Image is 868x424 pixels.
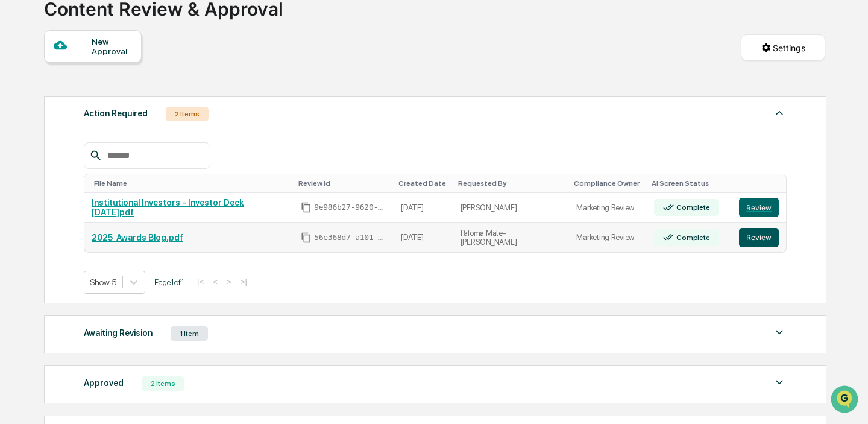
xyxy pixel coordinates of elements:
div: New Approval [92,37,132,56]
span: 56e368d7-a101-4c64-82a3-953c482f546b [314,233,386,242]
button: > [223,277,235,287]
div: Toggle SortBy [94,179,289,188]
div: Toggle SortBy [574,179,642,188]
button: >| [237,277,251,287]
div: Toggle SortBy [398,179,448,188]
td: [DATE] [394,193,453,223]
span: Pylon [120,204,146,214]
p: How can we help? [12,25,219,45]
td: [DATE] [394,223,453,252]
div: Toggle SortBy [652,179,727,188]
td: [PERSON_NAME] [453,193,570,223]
button: < [209,277,221,287]
img: caret [772,325,787,340]
span: Preclearance [24,152,78,164]
button: Review [739,228,779,247]
span: Data Lookup [24,175,76,187]
div: 🖐️ [12,153,22,163]
a: 🔎Data Lookup [7,170,81,192]
button: Start new chat [205,96,219,110]
div: 1 Item [171,326,208,341]
div: We're available if you need us! [41,104,153,114]
img: caret [772,106,787,120]
div: Complete [674,203,709,212]
a: 2025_Awards Blog.pdf [92,233,183,242]
div: 🔎 [12,176,22,186]
div: 2 Items [142,376,184,391]
td: Marketing Review [569,193,647,223]
div: Action Required [84,106,148,121]
span: Copy Id [301,232,312,243]
div: Approved [84,375,124,391]
a: Powered byPylon [85,204,146,214]
a: 🗄️Attestations [83,147,154,169]
button: Settings [741,34,825,61]
div: Complete [674,233,709,242]
div: 2 Items [166,107,209,121]
a: 🖐️Preclearance [7,147,83,169]
div: Toggle SortBy [298,179,389,188]
div: Toggle SortBy [741,179,781,188]
img: 1746055101610-c473b297-6a78-478c-a979-82029cc54cd1 [12,92,34,114]
img: caret [772,375,787,390]
span: Page 1 of 1 [154,277,184,287]
div: Toggle SortBy [458,179,565,188]
button: Review [739,198,779,217]
span: Copy Id [301,202,312,213]
span: Attestations [99,152,149,164]
span: 9e986b27-9620-4b43-99b5-ea72af3cabaf [314,203,386,212]
div: Awaiting Revision [84,325,153,341]
td: Paloma Mate-[PERSON_NAME] [453,223,570,252]
a: Institutional Investors - Investor Deck [DATE]pdf [92,198,244,217]
button: |< [193,277,207,287]
iframe: Open customer support [829,384,862,417]
input: Clear [31,55,199,68]
td: Marketing Review [569,223,647,252]
div: 🗄️ [87,153,97,163]
div: Start new chat [41,92,198,104]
